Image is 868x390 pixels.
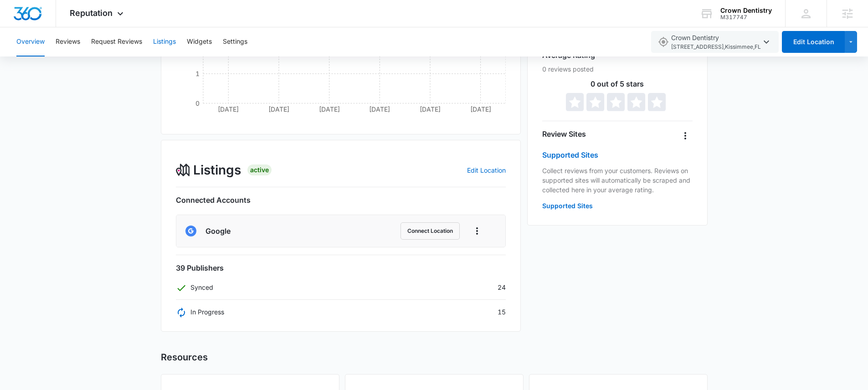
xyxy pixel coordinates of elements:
p: Collect reviews from your customers. Reviews on supported sites will automatically be scraped and... [542,166,692,195]
button: Overflow Menu [678,128,693,143]
a: Supported Sites [542,150,598,159]
tspan: [DATE] [218,105,239,113]
img: logo_orange.svg [15,15,22,22]
tspan: [DATE] [268,105,289,113]
img: website_grey.svg [15,24,22,31]
h3: Resources [161,352,208,363]
tspan: 0 [195,99,199,107]
button: Settings [223,27,247,56]
h6: 39 Publishers [176,262,506,273]
div: Keywords by Traffic [101,54,154,60]
button: Request Reviews [91,27,142,56]
a: Supported Sites [542,202,593,210]
p: 0 reviews posted [542,64,692,74]
h6: Google [205,226,231,236]
tspan: 1 [195,70,199,77]
img: tab_domain_overview_orange.svg [25,53,32,60]
p: In Progress [176,307,224,317]
tspan: [DATE] [470,105,491,113]
button: Edit Location [782,31,845,53]
img: tab_keywords_by_traffic_grey.svg [91,53,98,60]
button: Listings [153,27,176,56]
button: Crown Dentistry[STREET_ADDRESS],Kissimmee,FL [651,31,779,53]
span: [STREET_ADDRESS] , Kissimmee , FL [671,43,761,51]
a: Edit Location [467,166,506,174]
div: 24 [176,282,506,292]
div: v 4.0.25 [26,15,45,22]
tspan: [DATE] [420,105,441,113]
div: 15 [176,307,506,317]
h4: Review Sites [542,128,586,139]
button: Actions [465,222,489,240]
tspan: [DATE] [369,105,390,113]
button: Connect Location [401,222,460,240]
h6: Connected Accounts [176,195,506,205]
tspan: [DATE] [318,105,339,113]
div: Active [247,164,272,175]
span: Listings [193,160,241,180]
p: 0 out of 5 stars [542,80,692,87]
button: Widgets [187,27,212,56]
div: account id [720,14,772,21]
div: Domain: [DOMAIN_NAME] [24,24,100,31]
span: Reputation [70,8,113,18]
p: Synced [176,282,213,292]
button: Reviews [56,27,80,56]
div: Domain Overview [35,54,82,60]
span: Crown Dentistry [671,33,761,51]
button: Overview [16,27,45,56]
div: account name [720,7,772,14]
